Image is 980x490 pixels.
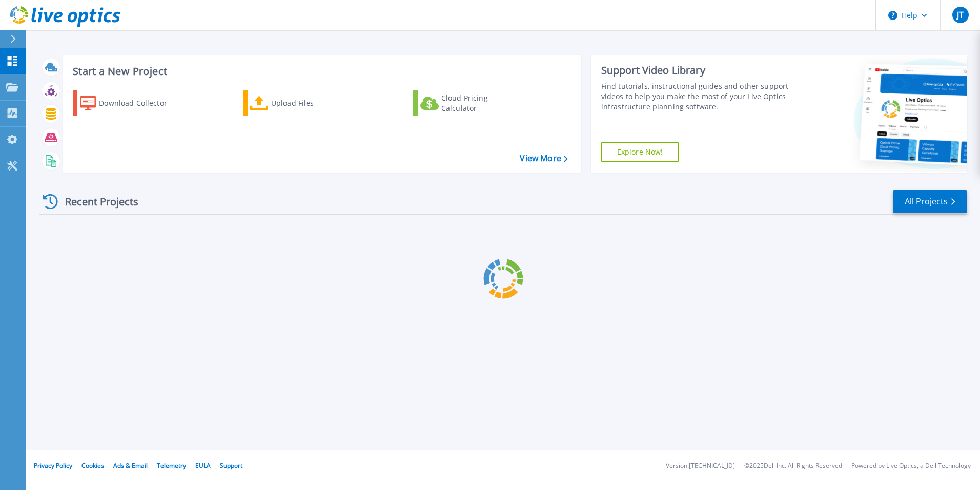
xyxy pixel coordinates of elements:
div: Cloud Pricing Calculator [441,93,523,114]
a: Ads & Email [113,461,148,470]
li: Powered by Live Optics, a Dell Technology [851,463,971,469]
a: EULA [195,461,211,470]
li: © 2025 Dell Inc. All Rights Reserved [744,463,842,469]
div: Find tutorials, instructional guides and other support videos to help you make the most of your L... [601,81,793,112]
a: Privacy Policy [34,461,72,470]
a: Download Collector [73,90,187,116]
h3: Start a New Project [73,66,567,77]
a: Cloud Pricing Calculator [413,90,527,116]
div: Download Collector [99,93,181,114]
a: View More [520,154,567,163]
div: Recent Projects [39,189,152,214]
a: Telemetry [157,461,186,470]
a: Explore Now! [601,142,679,162]
a: Cookies [81,461,104,470]
div: Support Video Library [601,64,793,77]
a: Upload Files [243,90,357,116]
div: Upload Files [271,93,353,114]
a: Support [220,461,242,470]
li: Version: [TECHNICAL_ID] [666,463,735,469]
span: JT [957,11,964,19]
a: All Projects [893,190,967,213]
